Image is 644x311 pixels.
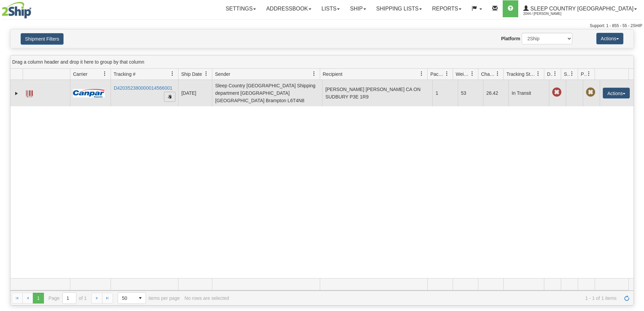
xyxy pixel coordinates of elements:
[118,292,146,304] span: Page sizes drop down
[26,87,33,98] a: Label
[13,90,20,97] a: Expand
[33,293,44,304] span: Page 1
[416,68,427,80] a: Recipient filter column settings
[581,71,587,77] span: Pickup Status
[114,85,172,91] a: D420352380000014566001
[481,71,495,77] span: Charge
[200,68,212,80] a: Ship Date filter column settings
[2,2,31,19] img: logo2044.jpg
[164,92,175,102] button: Copy to clipboard
[308,68,320,80] a: Sender filter column settings
[529,6,634,12] span: Sleep Country [GEOGRAPHIC_DATA]
[261,0,316,17] a: Addressbook
[63,293,76,304] input: Page 1
[427,0,467,17] a: Reports
[49,292,87,304] span: Page of 1
[621,293,632,304] a: Refresh
[467,68,478,80] a: Weight filter column settings
[323,71,342,77] span: Recipient
[10,55,634,69] div: grid grouping header
[371,0,427,17] a: Shipping lists
[322,80,432,106] td: [PERSON_NAME] [PERSON_NAME] CA ON SUDBURY P3E 1R9
[518,0,642,17] a: Sleep Country [GEOGRAPHIC_DATA] 2044 / [PERSON_NAME]
[596,33,623,44] button: Actions
[603,88,630,98] button: Actions
[185,295,229,301] div: No rows are selected
[234,295,617,301] span: 1 - 1 of 1 items
[552,88,562,97] span: Late
[73,89,105,97] img: 14 - Canpar
[122,295,131,302] span: 50
[345,0,371,17] a: Ship
[508,80,549,106] td: In Transit
[2,23,642,29] div: Support: 1 - 855 - 55 - 2SHIP
[523,10,574,17] span: 2044 / [PERSON_NAME]
[220,0,261,17] a: Settings
[441,68,453,80] a: Packages filter column settings
[178,80,212,106] td: [DATE]
[167,68,178,80] a: Tracking # filter column settings
[316,0,345,17] a: Lists
[430,71,445,77] span: Packages
[501,35,520,42] label: Platform
[564,71,570,77] span: Shipment Issues
[583,68,595,80] a: Pickup Status filter column settings
[181,71,202,77] span: Ship Date
[99,68,111,80] a: Carrier filter column settings
[586,88,595,97] span: Pickup Not Assigned
[483,80,508,106] td: 26.42
[492,68,503,80] a: Charge filter column settings
[506,71,536,77] span: Tracking Status
[458,80,483,106] td: 53
[456,71,470,77] span: Weight
[532,68,544,80] a: Tracking Status filter column settings
[215,71,230,77] span: Sender
[114,71,136,77] span: Tracking #
[212,80,322,106] td: Sleep Country [GEOGRAPHIC_DATA] Shipping department [GEOGRAPHIC_DATA] [GEOGRAPHIC_DATA] Brampton ...
[118,292,180,304] span: items per page
[547,71,553,77] span: Delivery Status
[566,68,578,80] a: Shipment Issues filter column settings
[21,33,64,45] button: Shipment Filters
[549,68,561,80] a: Delivery Status filter column settings
[432,80,458,106] td: 1
[73,71,88,77] span: Carrier
[135,293,146,304] span: select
